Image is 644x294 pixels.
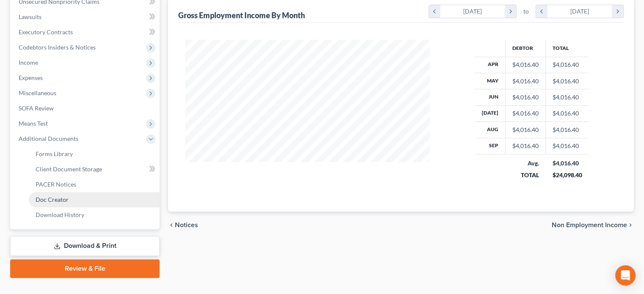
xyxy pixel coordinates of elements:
[12,9,160,25] a: Lawsuits
[19,120,48,127] span: Means Test
[36,196,69,203] span: Doc Creator
[545,73,589,89] td: $4,016.40
[545,122,589,138] td: $4,016.40
[512,60,539,69] div: $4,016.40
[512,77,539,85] div: $4,016.40
[175,222,198,228] span: Notices
[612,5,623,18] i: chevron_right
[12,25,160,40] a: Executory Contracts
[36,150,73,157] span: Forms Library
[19,104,54,112] span: SOFA Review
[29,177,160,192] a: PACER Notices
[512,159,539,168] div: Avg.
[36,165,102,173] span: Client Document Storage
[475,105,506,121] th: [DATE]
[19,74,43,81] span: Expenses
[545,138,589,154] td: $4,016.40
[547,5,612,18] div: [DATE]
[475,73,506,89] th: May
[545,89,589,105] td: $4,016.40
[545,105,589,121] td: $4,016.40
[29,146,160,162] a: Forms Library
[168,222,175,228] i: chevron_left
[19,135,78,142] span: Additional Documents
[615,265,636,286] div: Open Intercom Messenger
[536,5,547,18] i: chevron_left
[10,236,160,256] a: Download & Print
[523,7,529,16] span: to
[429,5,440,18] i: chevron_left
[36,181,76,188] span: PACER Notices
[512,109,539,118] div: $4,016.40
[512,142,539,150] div: $4,016.40
[512,93,539,102] div: $4,016.40
[505,40,545,57] th: Debtor
[168,222,198,228] button: chevron_left Notices
[10,259,160,278] a: Review & File
[36,211,84,218] span: Download History
[545,57,589,73] td: $4,016.40
[475,138,506,154] th: Sep
[475,122,506,138] th: Aug
[505,5,516,18] i: chevron_right
[29,207,160,223] a: Download History
[29,162,160,177] a: Client Document Storage
[512,126,539,134] div: $4,016.40
[552,222,627,228] span: Non Employment Income
[12,101,160,116] a: SOFA Review
[19,89,56,96] span: Miscellaneous
[545,40,589,57] th: Total
[178,10,305,20] div: Gross Employment Income By Month
[552,222,634,228] button: Non Employment Income chevron_right
[512,171,539,179] div: TOTAL
[627,222,634,228] i: chevron_right
[19,59,38,66] span: Income
[475,57,506,73] th: Apr
[475,89,506,105] th: Jun
[19,13,41,20] span: Lawsuits
[552,171,582,179] div: $24,098.40
[552,159,582,168] div: $4,016.40
[29,192,160,207] a: Doc Creator
[19,44,96,51] span: Codebtors Insiders & Notices
[19,28,73,36] span: Executory Contracts
[440,5,505,18] div: [DATE]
